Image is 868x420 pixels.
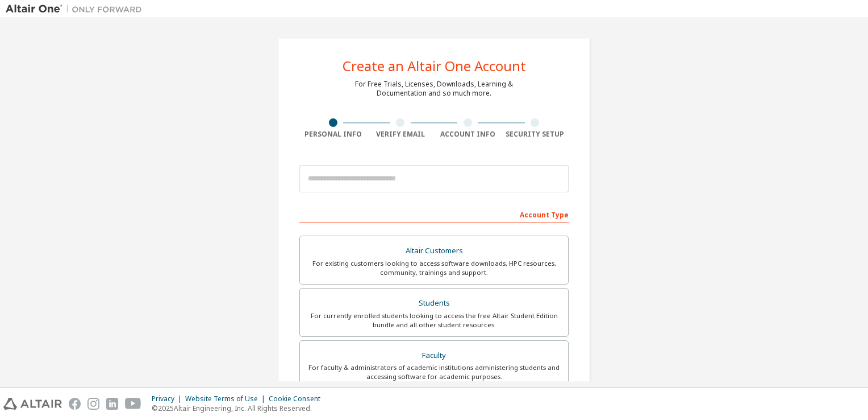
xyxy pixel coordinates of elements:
[434,130,502,139] div: Account Info
[106,398,118,410] img: linkedin.svg
[307,363,561,381] div: For faculty & administrators of academic institutions administering students and accessing softwa...
[69,398,81,410] img: facebook.svg
[125,398,141,410] img: youtube.svg
[307,311,561,330] div: For currently enrolled students looking to access the free Altair Student Edition bundle and all ...
[87,398,99,410] img: instagram.svg
[355,80,513,98] div: For Free Trials, Licenses, Downloads, Learning & Documentation and so much more.
[185,394,269,403] div: Website Terms of Use
[307,348,561,364] div: Faculty
[367,130,435,139] div: Verify Email
[152,403,327,413] p: © 2025 Altair Engineering, Inc. All Rights Reserved.
[307,259,561,277] div: For existing customers looking to access software downloads, HPC resources, community, trainings ...
[343,59,526,73] div: Create an Altair One Account
[3,398,62,410] img: altair_logo.svg
[299,205,569,223] div: Account Type
[307,295,561,311] div: Students
[502,130,569,139] div: Security Setup
[307,243,561,259] div: Altair Customers
[6,3,148,15] img: Altair One
[269,394,327,403] div: Cookie Consent
[299,130,367,139] div: Personal Info
[152,394,185,403] div: Privacy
